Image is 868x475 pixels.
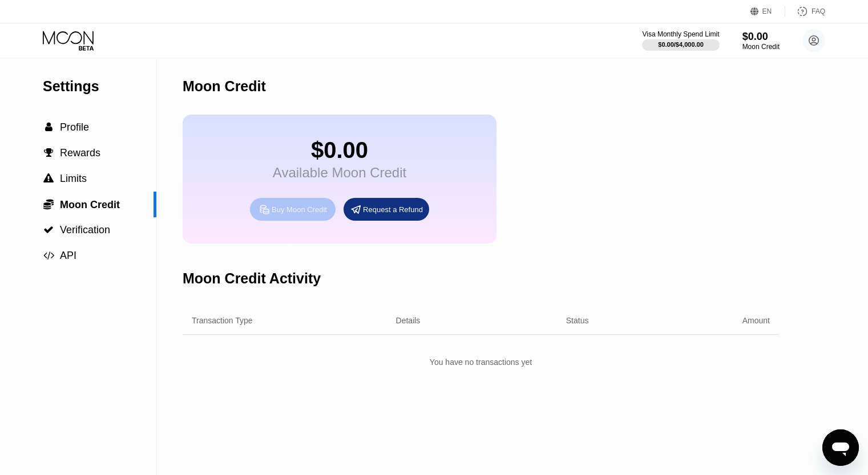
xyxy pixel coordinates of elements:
[43,225,54,235] span: 
[43,198,54,210] div: 
[396,316,421,325] div: Details
[60,147,100,159] span: Rewards
[43,225,54,235] div: 
[60,199,120,210] span: Moon Credit
[785,6,825,17] div: FAQ
[642,30,719,51] div: Visa Monthly Spend Limit$0.00/$4,000.00
[273,137,406,163] div: $0.00
[363,205,423,214] div: Request a Refund
[183,270,321,287] div: Moon Credit Activity
[60,173,87,184] span: Limits
[658,41,704,48] div: $0.00 / $4,000.00
[762,7,772,15] div: EN
[742,43,780,51] div: Moon Credit
[822,429,859,466] iframe: Button to launch messaging window
[742,316,770,325] div: Amount
[43,78,156,95] div: Settings
[344,198,429,221] div: Request a Refund
[273,165,406,181] div: Available Moon Credit
[742,31,780,51] div: $0.00Moon Credit
[43,250,54,261] div: 
[60,121,89,133] span: Profile
[60,250,76,261] span: API
[43,173,54,184] div: 
[272,205,327,214] div: Buy Moon Credit
[750,6,785,17] div: EN
[43,250,54,261] span: 
[742,31,780,43] div: $0.00
[43,148,54,158] div: 
[43,198,54,210] span: 
[642,30,719,38] div: Visa Monthly Spend Limit
[44,148,54,158] span: 
[43,173,54,184] span: 
[183,352,779,372] div: You have no transactions yet
[812,7,825,15] div: FAQ
[43,122,54,132] div: 
[566,316,589,325] div: Status
[183,78,266,95] div: Moon Credit
[192,316,253,325] div: Transaction Type
[250,198,336,221] div: Buy Moon Credit
[45,122,53,132] span: 
[60,224,110,236] span: Verification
